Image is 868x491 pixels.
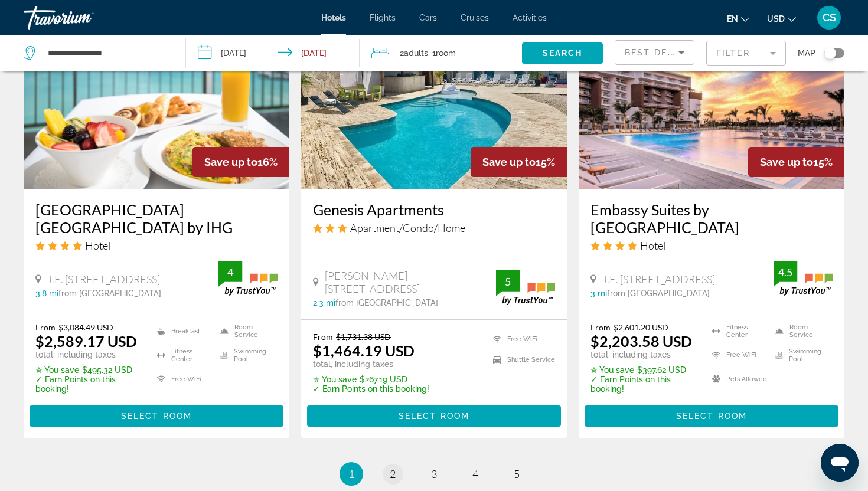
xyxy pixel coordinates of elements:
[590,239,833,252] div: 4 star Hotel
[313,332,333,342] span: From
[214,322,278,340] li: Room Service
[482,156,536,168] span: Save up to
[35,365,79,375] span: ✮ You save
[814,5,844,30] button: User Menu
[419,13,437,22] a: Cars
[590,365,634,375] span: ✮ You save
[767,10,796,27] button: Change currency
[727,10,749,27] button: Change language
[727,14,738,24] span: en
[706,346,769,364] li: Free WiFi
[815,48,844,58] button: Toggle map
[325,269,496,295] span: [PERSON_NAME][STREET_ADDRESS]
[706,322,769,340] li: Fitness Center
[214,346,278,364] li: Swimming Pool
[404,48,428,58] span: Adults
[760,156,813,168] span: Save up to
[767,14,785,24] span: USD
[151,346,214,364] li: Fitness Center
[706,370,769,388] li: Pets Allowed
[58,322,113,332] del: $3,084.49 USD
[121,411,192,421] span: Select Room
[585,405,838,427] button: Select Room
[607,289,710,298] span: from [GEOGRAPHIC_DATA]
[514,467,520,480] span: 5
[348,467,354,480] span: 1
[431,467,437,480] span: 3
[35,201,278,236] a: [GEOGRAPHIC_DATA] [GEOGRAPHIC_DATA] by IHG
[602,273,715,286] span: J.E. [STREET_ADDRESS]
[35,239,278,252] div: 4 star Hotel
[513,13,547,22] a: Activities
[590,332,692,350] ins: $2,203.58 USD
[35,332,137,350] ins: $2,589.17 USD
[35,322,56,332] span: From
[24,462,844,486] nav: Pagination
[313,201,555,218] h3: Genesis Apartments
[774,261,833,296] img: trustyou-badge.svg
[218,261,278,296] img: trustyou-badge.svg
[335,298,438,307] span: from [GEOGRAPHIC_DATA]
[436,48,456,58] span: Room
[798,45,815,61] span: Map
[676,411,747,421] span: Select Room
[400,45,428,61] span: 2
[313,342,415,359] ins: $1,464.19 USD
[590,350,697,359] p: total, including taxes
[192,147,289,177] div: 16%
[625,45,684,60] mat-select: Sort by
[313,375,429,384] p: $267.19 USD
[35,289,58,298] span: 3.8 mi
[35,375,142,394] p: ✓ Earn Points on this booking!
[151,370,214,388] li: Free WiFi
[590,201,833,236] a: Embassy Suites by [GEOGRAPHIC_DATA]
[461,13,489,22] a: Cruises
[204,156,257,168] span: Save up to
[590,322,611,332] span: From
[774,265,797,279] div: 4.5
[625,48,686,57] span: Best Deals
[543,48,583,58] span: Search
[218,265,242,279] div: 4
[321,13,346,22] a: Hotels
[640,239,665,252] span: Hotel
[821,444,859,482] iframe: Button to launch messaging window
[313,298,335,307] span: 2.3 mi
[85,239,110,252] span: Hotel
[35,350,142,359] p: total, including taxes
[30,405,283,427] button: Select Room
[47,273,160,286] span: J.E. [STREET_ADDRESS]
[590,365,697,375] p: $397.62 USD
[313,375,357,384] span: ✮ You save
[522,42,603,64] button: Search
[614,322,668,332] del: $2,601.20 USD
[360,35,522,71] button: Travelers: 2 adults, 0 children
[748,147,844,177] div: 15%
[390,467,396,480] span: 2
[313,221,555,234] div: 3 star Apartment
[30,408,283,421] a: Select Room
[399,411,469,421] span: Select Room
[428,45,456,61] span: , 1
[487,332,555,346] li: Free WiFi
[336,332,391,342] del: $1,731.38 USD
[151,322,214,340] li: Breakfast
[307,408,561,421] a: Select Room
[585,408,838,421] a: Select Room
[350,221,465,234] span: Apartment/Condo/Home
[496,274,520,289] div: 5
[471,147,567,177] div: 15%
[313,359,429,369] p: total, including taxes
[35,365,142,375] p: $495.32 USD
[496,270,555,305] img: trustyou-badge.svg
[590,375,697,394] p: ✓ Earn Points on this booking!
[370,13,396,22] a: Flights
[472,467,478,480] span: 4
[706,40,786,66] button: Filter
[487,352,555,367] li: Shuttle Service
